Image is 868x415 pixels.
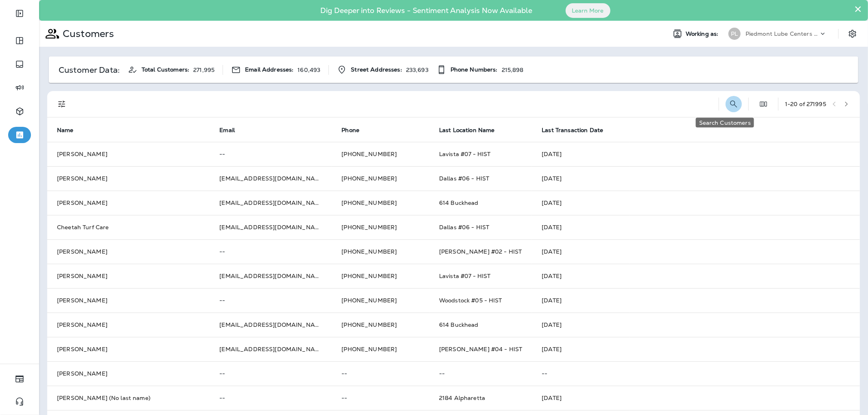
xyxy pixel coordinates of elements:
[532,166,860,191] td: [DATE]
[297,67,320,73] p: 160,493
[439,321,479,328] span: 614 Buckhead
[210,264,332,288] td: [EMAIL_ADDRESS][DOMAIN_NAME]
[210,313,332,337] td: [EMAIL_ADDRESS][DOMAIN_NAME]
[219,297,322,304] p: --
[439,224,489,231] span: Dallas #06 - HIST
[439,127,495,134] span: Last Location Name
[439,297,502,304] span: Woodstock #05 - HIST
[728,28,741,40] div: PL
[219,126,245,134] span: Email
[341,395,420,401] p: --
[47,191,210,215] td: [PERSON_NAME]
[532,191,860,215] td: [DATE]
[219,395,322,401] p: --
[532,288,860,313] td: [DATE]
[341,370,420,377] p: --
[47,166,210,191] td: [PERSON_NAME]
[332,191,429,215] td: [PHONE_NUMBER]
[542,126,614,134] span: Last Transaction Date
[854,2,862,15] button: Close
[332,264,429,288] td: [PHONE_NUMBER]
[341,126,370,134] span: Phone
[502,67,524,73] p: 215,898
[219,370,322,377] p: --
[47,215,210,239] td: Cheetah Turf Care
[47,361,210,386] td: [PERSON_NAME]
[726,96,742,112] button: Search Customers
[332,288,429,313] td: [PHONE_NUMBER]
[210,337,332,361] td: [EMAIL_ADDRESS][DOMAIN_NAME]
[532,386,860,410] td: [DATE]
[47,239,210,264] td: [PERSON_NAME]
[219,151,322,157] p: --
[532,239,860,264] td: [DATE]
[47,142,210,166] td: [PERSON_NAME]
[439,248,522,255] span: [PERSON_NAME] #02 - HIST
[566,3,610,18] button: Learn More
[59,67,120,73] p: Customer Data:
[532,337,860,361] td: [DATE]
[351,66,402,73] span: Street Addresses:
[532,264,860,288] td: [DATE]
[341,127,359,134] span: Phone
[47,386,210,410] td: [PERSON_NAME] (No last name)
[439,394,485,402] span: 2184 Alpharetta
[47,264,210,288] td: [PERSON_NAME]
[8,5,31,22] button: Expand Sidebar
[219,127,235,134] span: Email
[57,126,84,134] span: Name
[755,96,772,112] button: Edit Fields
[332,337,429,361] td: [PHONE_NUMBER]
[332,215,429,239] td: [PHONE_NUMBER]
[210,166,332,191] td: [EMAIL_ADDRESS][DOMAIN_NAME]
[210,191,332,215] td: [EMAIL_ADDRESS][DOMAIN_NAME]
[532,215,860,239] td: [DATE]
[686,30,720,37] span: Working as:
[696,118,754,128] div: Search Customers
[47,337,210,361] td: [PERSON_NAME]
[746,30,819,37] p: Piedmont Lube Centers LLC
[59,28,114,40] p: Customers
[532,142,860,166] td: [DATE]
[785,101,826,107] div: 1 - 20 of 271995
[439,199,479,206] span: 614 Buckhead
[142,66,189,73] span: Total Customers:
[542,370,850,377] p: --
[439,272,491,280] span: Lavista #07 - HIST
[219,248,322,255] p: --
[193,67,214,73] p: 271,995
[439,175,489,182] span: Dallas #06 - HIST
[332,142,429,166] td: [PHONE_NUMBER]
[439,150,491,158] span: Lavista #07 - HIST
[439,126,505,134] span: Last Location Name
[47,313,210,337] td: [PERSON_NAME]
[210,215,332,239] td: [EMAIL_ADDRESS][DOMAIN_NAME]
[439,370,522,377] p: --
[47,288,210,313] td: [PERSON_NAME]
[845,26,860,41] button: Settings
[332,166,429,191] td: [PHONE_NUMBER]
[297,9,556,12] p: Dig Deeper into Reviews - Sentiment Analysis Now Available
[439,345,522,353] span: [PERSON_NAME] #04 - HIST
[57,127,74,134] span: Name
[406,67,429,73] p: 233,693
[332,313,429,337] td: [PHONE_NUMBER]
[542,127,603,134] span: Last Transaction Date
[332,239,429,264] td: [PHONE_NUMBER]
[450,66,498,73] span: Phone Numbers:
[54,96,70,112] button: Filters
[532,313,860,337] td: [DATE]
[245,66,293,73] span: Email Addresses:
